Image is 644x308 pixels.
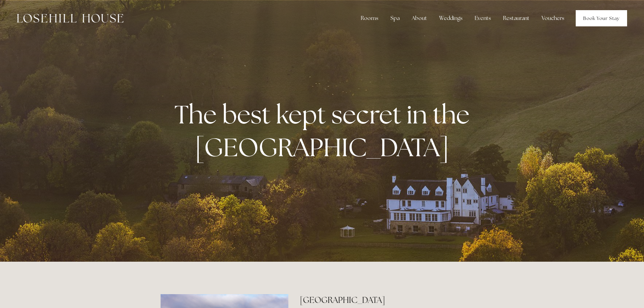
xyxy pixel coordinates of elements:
div: Rooms [355,11,384,25]
div: Restaurant [498,11,535,25]
h2: [GEOGRAPHIC_DATA] [300,294,483,306]
a: Vouchers [536,11,570,25]
div: Events [469,11,496,25]
a: Book Your Stay [576,10,627,26]
div: Weddings [434,11,468,25]
div: Spa [385,11,405,25]
div: About [406,11,432,25]
strong: The best kept secret in the [GEOGRAPHIC_DATA] [174,98,475,164]
img: Losehill House [17,14,123,23]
